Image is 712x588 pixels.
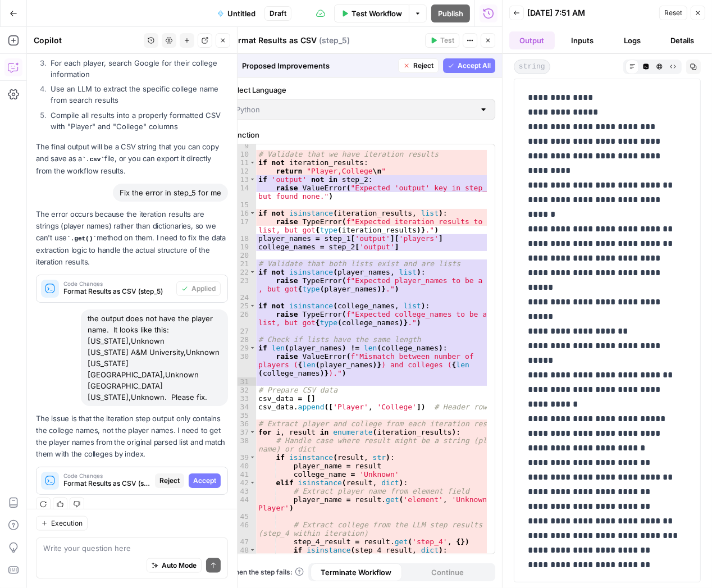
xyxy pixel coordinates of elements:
li: Use an LLM to extract the specific college name from search results [48,83,228,106]
div: 12 [229,167,256,175]
button: Accept [189,473,221,488]
div: 48 [229,546,256,554]
div: 33 [229,394,256,403]
div: 44 [229,495,256,512]
code: .get() [67,235,97,242]
span: Toggle code folding, rows 11 through 12 [249,158,255,167]
div: 24 [229,293,256,302]
div: 42 [229,478,256,487]
span: Code Changes [63,281,172,286]
button: Reset [659,6,687,20]
span: Draft [270,8,286,19]
button: Applied [176,281,221,296]
div: 28 [229,335,256,344]
span: Toggle code folding, rows 39 through 41 [249,453,255,462]
div: 13 [229,175,256,184]
div: 36 [229,420,256,428]
span: Reset [664,8,682,18]
div: 26 [229,310,256,327]
li: Compile all results into a properly formatted CSV with "Player" and "College" columns [48,110,228,132]
span: Toggle code folding, rows 13 through 14 [249,175,255,184]
span: Reject [413,61,433,71]
button: Logs [610,31,655,49]
span: Format Results as CSV (step_5) [63,478,150,489]
div: 43 [229,487,256,495]
span: Untitled [227,8,255,19]
button: Test [425,33,459,48]
div: 9 [229,142,256,150]
span: Continue [431,567,464,578]
button: Reject [398,58,439,73]
div: 18 [229,234,256,243]
div: 34 [229,403,256,411]
label: Function [229,129,495,140]
span: Toggle code folding, rows 42 through 51 [249,478,255,487]
p: The issue is that the iteration step output only contains the college names, not the player names... [36,413,228,461]
span: Accept All [458,61,491,71]
button: Output [509,31,555,49]
div: Format Results as CSV [229,35,422,46]
button: Auto Mode [147,558,202,573]
div: 30 [229,352,256,377]
div: 41 [229,470,256,478]
div: 22 [229,268,256,276]
span: Proposed Improvements [242,60,394,71]
span: Accept [193,476,216,486]
div: 19 [229,243,256,251]
div: 21 [229,259,256,268]
p: The error occurs because the iteration results are strings (player names) rather than dictionarie... [36,208,228,268]
li: For each player, search Google for their college information [48,57,228,80]
span: Toggle code folding, rows 37 through 55 [249,428,255,436]
span: When the step fails: [229,567,304,577]
span: Auto Mode [162,560,197,571]
span: ( step_5 ) [319,35,350,46]
div: 31 [229,377,256,386]
div: 14 [229,184,256,200]
span: Publish [438,8,463,19]
div: 15 [229,200,256,209]
span: Toggle code folding, rows 25 through 26 [249,302,255,310]
div: 10 [229,150,256,158]
span: Toggle code folding, rows 16 through 17 [249,209,255,217]
div: 37 [229,428,256,436]
div: 27 [229,327,256,335]
div: the output does not have the player name. It looks like this: [US_STATE],Unknown [US_STATE] A&M U... [81,309,228,406]
div: 29 [229,344,256,352]
div: 23 [229,276,256,293]
span: Toggle code folding, rows 29 through 30 [249,344,255,352]
span: Format Results as CSV (step_5) [63,286,172,297]
span: Toggle code folding, rows 48 through 49 [249,546,255,554]
span: string [514,60,550,74]
div: 17 [229,217,256,234]
div: 16 [229,209,256,217]
button: Publish [431,4,470,22]
div: 25 [229,302,256,310]
div: Copilot [34,35,140,46]
div: 39 [229,453,256,462]
span: Reject [159,476,180,486]
div: 32 [229,386,256,394]
div: 45 [229,512,256,521]
button: Accept All [443,58,495,73]
button: Continue [402,563,494,581]
div: 38 [229,436,256,453]
button: Execution [36,516,88,531]
button: Test Workflow [334,4,409,22]
span: Terminate Workflow [321,567,391,578]
input: Python [236,104,474,115]
code: .csv [82,156,104,163]
div: 11 [229,158,256,167]
button: Inputs [559,31,605,49]
div: 47 [229,537,256,546]
button: Untitled [211,4,262,22]
span: Applied [191,284,216,294]
div: Fix the error in step_5 for me [113,184,228,202]
button: Details [660,31,705,49]
button: Reject [155,473,184,488]
span: Toggle code folding, rows 22 through 23 [249,268,255,276]
div: 35 [229,411,256,420]
span: Test [440,35,454,45]
label: Select Language [229,84,495,95]
p: The final output will be a CSV string that you can copy and save as a file, or you can export it ... [36,141,228,177]
span: Execution [51,518,83,528]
